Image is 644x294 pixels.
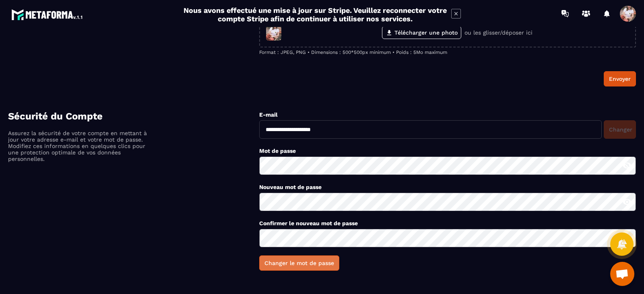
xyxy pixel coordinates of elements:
p: ou les glisser/déposer ici [464,29,533,36]
h2: Nous avons effectué une mise à jour sur Stripe. Veuillez reconnecter votre compte Stripe afin de ... [183,6,447,23]
button: Envoyer [604,71,636,86]
label: Confirmer le nouveau mot de passe [259,220,358,226]
a: Ouvrir le chat [610,262,634,286]
button: Changer le mot de passe [259,255,339,271]
label: E-mail [259,111,278,118]
h4: Sécurité du Compte [8,111,259,122]
label: Mot de passe [259,148,296,154]
label: Nouveau mot de passe [259,184,322,190]
img: logo [11,7,84,22]
p: Assurez la sécurité de votre compte en mettant à jour votre adresse e-mail et votre mot de passe.... [8,130,149,162]
p: Format : JPEG, PNG • Dimensions : 500*500px minimum • Poids : 5Mo maximum [259,49,636,55]
label: Télécharger une photo [382,26,461,39]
